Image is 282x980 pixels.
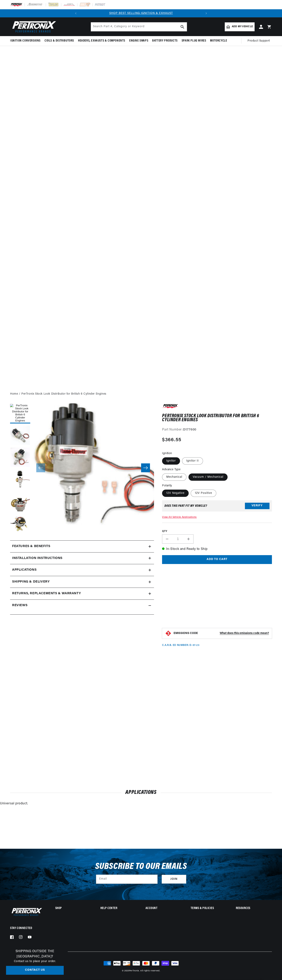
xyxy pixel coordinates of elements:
[122,970,140,972] small: © 2025 .
[162,427,272,433] div: Part Number:
[162,875,186,884] button: Subscribe
[10,514,30,534] button: Load image 6 in gallery view
[80,11,202,16] div: 1 of 2
[140,970,160,972] small: All rights reserved.
[150,36,180,46] summary: Battery Products
[45,39,74,43] span: Coils & Distributors
[10,20,56,34] img: Pertronix
[12,603,27,608] h2: Reviews
[162,644,199,647] p: C.A.R.B. EO Number: D-57-23
[12,567,36,573] span: Applications
[10,392,272,396] nav: breadcrumbs
[91,22,187,31] input: Search Part #, Category or Keyword
[162,467,181,472] legend: Advance Type
[164,504,207,508] div: Does This part fit My vehicle?
[12,556,62,561] h2: Installation instructions
[10,564,154,576] a: Applications
[10,470,30,490] button: Load image 4 in gallery view
[72,9,80,17] button: Translation missing: en.sections.announcements.previous_announcement
[10,392,18,396] a: Home
[162,547,272,552] p: In-Stock and Ready to Ship
[146,907,182,910] summary: Account
[248,39,270,43] span: Product Support
[182,39,206,43] span: Spark Plug Wires
[191,490,216,497] label: 12V Positive
[129,39,148,43] span: Engine Swaps
[162,516,197,518] a: View All Vehicle Applications
[152,39,178,43] span: Battery Products
[10,541,154,552] summary: Features & Benefits
[10,403,30,423] button: Load image 1 in gallery view
[162,484,172,488] legend: Polarity
[232,25,253,29] span: Add my vehicle
[80,11,202,16] div: Announcement
[174,632,269,635] button: EMISSIONS CODEWhat does this emissions code mean?
[12,591,81,596] h2: Returns, Replacements & Warranty
[225,22,255,31] a: Add my vehicle
[12,579,50,585] h2: Shipping & Delivery
[36,463,45,472] button: Slide left
[78,39,125,43] span: Headers, Exhausts & Components
[95,863,187,871] h3: Subscribe to our emails
[162,457,180,465] label: Ignitor
[162,473,186,481] label: Mechanical
[162,414,272,422] h1: PerTronix Stock Look Distributor for British 6 Cylinder Engines
[6,949,64,959] h3: Shipping Outside the [GEOGRAPHIC_DATA]?
[10,907,42,917] img: Pertronix
[10,588,154,599] summary: Returns, Replacements & Warranty
[6,959,64,964] p: Contact us to place your order.
[100,907,136,910] summary: Help Center
[174,632,198,635] strong: EMISSIONS CODE
[162,436,181,444] span: $366.55
[109,12,173,15] a: SHOP BEST SELLING IGNITION & EXHAUST
[183,428,196,431] strong: D177600
[236,907,272,910] summary: Resources
[191,907,227,910] summary: Terms & policies
[127,36,150,46] summary: Engine Swaps
[208,36,229,46] summary: Motorcycle
[10,39,41,43] span: Ignition Conversions
[141,463,150,472] button: Slide right
[10,926,42,930] p: Stay Connected
[210,39,227,43] span: Motorcycle
[10,403,154,532] media-gallery: Gallery Viewer
[202,9,210,17] button: Translation missing: en.sections.announcements.next_announcement
[182,457,203,465] label: Ignitor II
[10,425,30,446] button: Load image 2 in gallery view
[162,530,272,533] label: QTY
[10,448,30,468] button: Load image 3 in gallery view
[12,544,50,549] h2: Features & Benefits
[43,36,76,46] summary: Coils & Distributors
[188,473,228,481] label: Vacuum / Mechanical
[129,970,139,972] a: PerTronix
[10,600,154,611] summary: Reviews
[178,22,187,31] button: search button
[55,907,91,910] summary: Shop
[10,790,272,795] h2: Applications
[10,576,154,588] summary: Shipping & Delivery
[6,966,64,975] a: Contact Us
[162,555,272,564] button: Add to cart
[10,492,30,512] button: Load image 5 in gallery view
[220,632,269,635] strong: What does this emissions code mean?
[245,503,270,509] button: Verify
[162,490,189,497] label: 12V Negative
[248,36,272,46] summary: Product Support
[162,451,172,456] legend: Ignition
[10,553,154,564] summary: Installation instructions
[165,630,172,637] img: Emissions code
[76,36,127,46] summary: Headers, Exhausts & Components
[96,875,157,884] input: Email
[21,392,106,396] a: PerTronix Stock Look Distributor for British 6 Cylinder Engines
[180,36,208,46] summary: Spark Plug Wires
[10,36,43,46] summary: Ignition Conversions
